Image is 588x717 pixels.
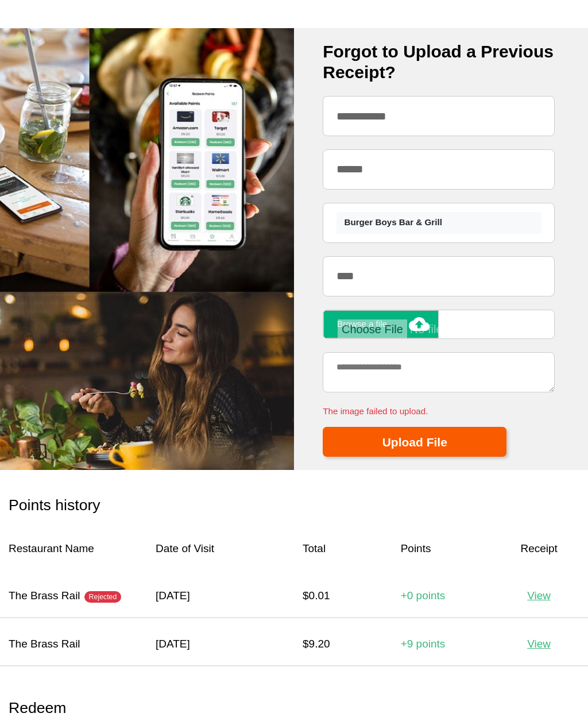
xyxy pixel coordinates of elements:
[303,636,384,653] div: $9.20
[401,588,482,604] div: +0 points
[490,636,588,653] a: View
[498,541,579,557] div: Receipt
[9,636,138,653] div: The Brass Rail
[527,638,551,650] span: View
[323,427,506,457] button: Upload File
[303,588,384,604] div: $0.01
[9,541,138,557] div: Restaurant Name
[156,588,285,604] div: [DATE]
[401,636,482,653] div: +9 points
[9,496,579,515] h2: Points history
[303,541,384,557] div: Total
[156,541,285,557] div: Date of Visit
[323,41,555,83] h6: Forgot to Upload a Previous Receipt?
[490,588,588,604] a: View
[344,216,533,229] div: Burger Boys Bar & Grill
[527,589,551,602] span: View
[9,588,138,604] div: The Brass Rail
[336,212,541,234] button: Burger Boys Bar & Grill
[401,541,482,557] div: Points
[9,699,67,716] span: Redeem
[84,591,121,603] span: Rejected
[156,636,285,653] div: [DATE]
[323,405,555,418] span: The image failed to upload.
